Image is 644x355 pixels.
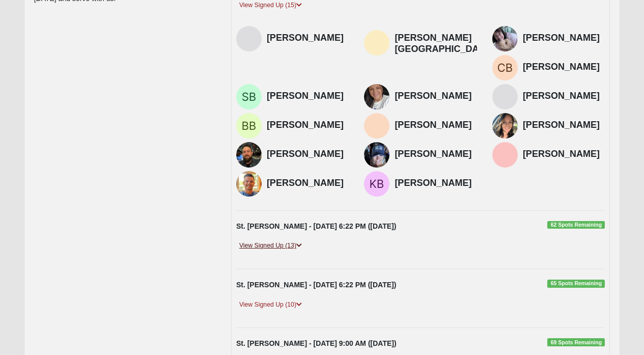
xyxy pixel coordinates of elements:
[395,91,477,102] h4: [PERSON_NAME]
[267,33,349,44] h4: [PERSON_NAME]
[395,149,477,160] h4: [PERSON_NAME]
[523,33,605,44] h4: [PERSON_NAME]
[267,120,349,131] h4: [PERSON_NAME]
[395,178,477,189] h4: [PERSON_NAME]
[236,171,262,197] img: Paul Orgunov
[236,84,262,110] img: Stan Bates
[236,113,262,139] img: Bob Beste
[267,91,349,102] h4: [PERSON_NAME]
[492,113,518,139] img: Lynley Rogers
[492,55,518,80] img: Carla Bates
[395,33,492,54] h4: [PERSON_NAME][GEOGRAPHIC_DATA]
[492,142,518,168] img: Nicole Phillips
[236,281,396,289] strong: St. [PERSON_NAME] - [DATE] 6:22 PM ([DATE])
[236,339,397,347] strong: St. [PERSON_NAME] - [DATE] 9:00 AM ([DATE])
[547,280,605,288] span: 65 Spots Remaining
[267,149,349,160] h4: [PERSON_NAME]
[395,120,477,131] h4: [PERSON_NAME]
[547,221,605,229] span: 62 Spots Remaining
[236,222,396,230] strong: St. [PERSON_NAME] - [DATE] 6:22 PM ([DATE])
[267,178,349,189] h4: [PERSON_NAME]
[236,299,305,310] a: View Signed Up (10)
[364,30,389,56] img: Zach Sheffield
[523,120,605,131] h4: [PERSON_NAME]
[492,84,518,110] img: Terri Falk
[523,91,605,102] h4: [PERSON_NAME]
[547,338,605,346] span: 69 Spots Remaining
[364,142,389,168] img: Leah Linton
[236,142,262,168] img: Brandon Rogers
[492,26,518,51] img: Joanne Force
[236,26,262,51] img: Nancy Peterson
[364,113,389,139] img: Lynn Kinnaman
[523,62,605,73] h4: [PERSON_NAME]
[364,84,389,110] img: Melissa Cable
[236,240,305,251] a: View Signed Up (13)
[523,149,605,160] h4: [PERSON_NAME]
[364,171,389,197] img: Kevin Bush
